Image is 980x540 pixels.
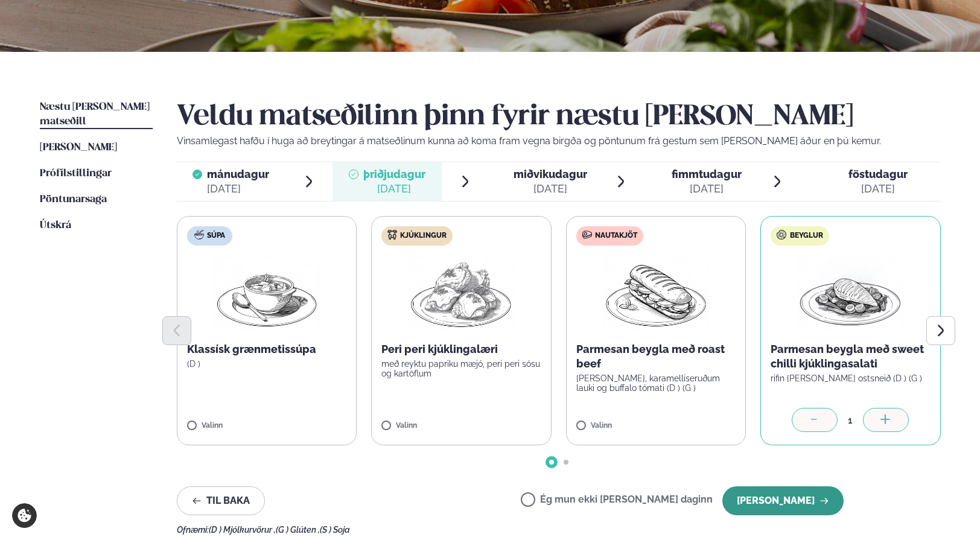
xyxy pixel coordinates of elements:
span: Prófílstillingar [40,168,112,179]
div: [DATE] [207,182,269,196]
span: Útskrá [40,220,71,230]
img: chicken.svg [387,230,397,240]
span: [PERSON_NAME] [40,142,117,153]
img: Chicken-breast.png [797,255,903,332]
span: þriðjudagur [363,168,425,180]
a: Prófílstillingar [40,167,112,181]
span: mánudagur [207,168,269,180]
span: Go to slide 1 [549,460,554,465]
p: Vinsamlegast hafðu í huga að breytingar á matseðlinum kunna að koma fram vegna birgða og pöntunum... [177,134,941,148]
span: Beyglur [790,231,823,241]
button: Til baka [177,486,265,515]
div: [DATE] [672,182,742,196]
img: Panini.png [603,255,709,332]
p: rifin [PERSON_NAME] ostsneið (D ) (G ) [771,373,931,383]
span: Kjúklingur [400,231,447,241]
span: Pöntunarsaga [40,194,107,205]
h2: Veldu matseðilinn þinn fyrir næstu [PERSON_NAME] [177,100,941,134]
p: Peri peri kjúklingalæri [381,342,541,357]
button: Next slide [926,316,955,345]
p: Parmesan beygla með roast beef [576,342,736,371]
a: Cookie settings [12,503,37,528]
span: (G ) Glúten , [276,525,320,535]
span: Go to slide 2 [564,460,568,465]
img: soup.svg [194,230,204,240]
p: Parmesan beygla með sweet chilli kjúklingasalati [771,342,931,371]
a: Útskrá [40,218,71,233]
span: (S ) Soja [320,525,350,535]
button: [PERSON_NAME] [722,486,844,515]
div: [DATE] [363,182,425,196]
a: [PERSON_NAME] [40,141,117,155]
span: föstudagur [848,168,908,180]
span: miðvikudagur [514,168,587,180]
span: (D ) Mjólkurvörur , [209,525,276,535]
p: [PERSON_NAME], karamelliseruðum lauki og buffalo tómati (D ) (G ) [576,373,736,393]
span: fimmtudagur [672,168,742,180]
button: Previous slide [162,316,191,345]
img: beef.svg [582,230,592,240]
a: Næstu [PERSON_NAME] matseðill [40,100,153,129]
img: Soup.png [214,255,320,332]
div: 1 [838,413,863,427]
p: Klassísk grænmetissúpa [187,342,347,357]
span: Næstu [PERSON_NAME] matseðill [40,102,150,127]
span: Súpa [207,231,225,241]
a: Pöntunarsaga [40,192,107,207]
span: Nautakjöt [595,231,637,241]
img: bagle-new-16px.svg [777,230,787,240]
div: [DATE] [514,182,587,196]
p: (D ) [187,359,347,369]
div: Ofnæmi: [177,525,941,535]
img: Chicken-thighs.png [408,255,514,332]
div: [DATE] [848,182,908,196]
p: með reyktu papriku mæjó, peri peri sósu og kartöflum [381,359,541,378]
